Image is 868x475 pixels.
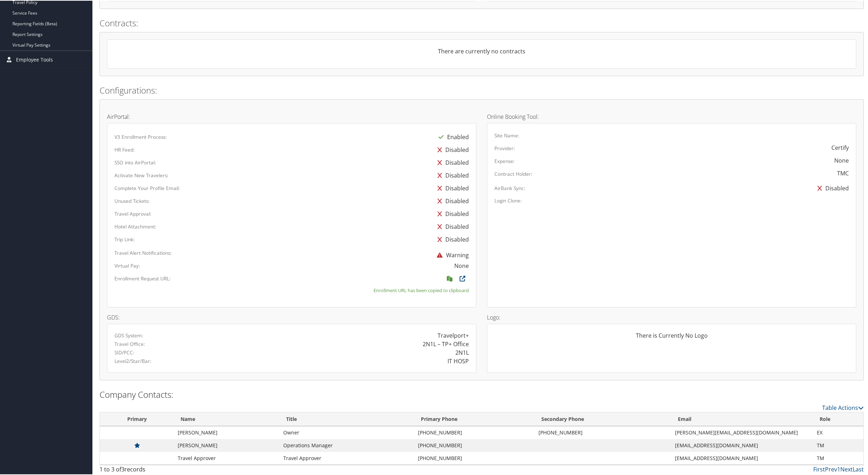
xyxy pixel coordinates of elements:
td: [PERSON_NAME] [174,438,280,451]
th: Primary Phone [414,412,535,426]
div: 2N1L [455,348,469,356]
td: [PERSON_NAME][EMAIL_ADDRESS][DOMAIN_NAME] [671,426,813,438]
h4: Online Booking Tool: [487,113,856,119]
label: Expense: [494,157,515,164]
div: Certify [831,143,849,151]
div: Enabled [435,130,469,143]
td: Travel Approver [280,451,414,464]
div: Disabled [434,207,469,220]
div: None [834,155,849,164]
a: Table Actions [822,403,864,411]
label: Travel Approval: [114,210,151,217]
label: Activate New Travelers: [114,171,168,178]
td: Operations Manager [280,438,414,451]
h4: GDS: [107,314,476,320]
label: Complete Your Profile Email: [114,184,180,191]
th: Primary [100,412,174,426]
div: None [454,261,469,269]
h4: AirPortal: [107,113,476,119]
h2: Contracts: [100,16,864,28]
h4: Logo: [487,314,856,320]
label: AirBank Sync: [494,184,525,191]
th: Secondary Phone [535,412,671,426]
div: IT HOSP [448,356,469,365]
label: Contract Holder: [494,170,532,177]
td: EX [813,426,863,438]
a: First [813,465,825,473]
label: Trip Link: [114,235,135,242]
h2: Company Contacts: [100,388,864,400]
label: SSO into AirPortal: [114,158,156,165]
td: [PHONE_NUMBER] [535,426,671,438]
a: 1 [837,465,840,473]
td: [PHONE_NUMBER] [414,426,535,438]
th: Email [671,412,813,426]
div: There is Currently No Logo [494,331,849,345]
td: TM [813,438,863,451]
th: Name [174,412,280,426]
label: Travel Office: [114,340,145,347]
td: [EMAIL_ADDRESS][DOMAIN_NAME] [671,451,813,464]
td: [PERSON_NAME] [174,426,280,438]
label: Site Name: [494,131,519,138]
small: Enrollment URL has been copied to clipboard [374,286,469,293]
h2: Configurations: [100,84,864,96]
label: SID/PCC: [114,348,134,355]
th: Role [813,412,863,426]
label: GDS System: [114,331,143,338]
label: Provider: [494,144,515,151]
div: Disabled [434,220,469,232]
td: [PHONE_NUMBER] [414,451,535,464]
div: Disabled [434,194,469,207]
span: 3 [121,465,124,473]
span: Warning [433,250,469,258]
label: Virtual Pay: [114,262,140,269]
div: Disabled [434,168,469,181]
div: Disabled [434,232,469,245]
label: Hotel Attachment: [114,222,156,229]
div: Disabled [434,143,469,155]
span: Employee Tools [16,50,53,68]
label: Enrollment Request URL: [114,274,171,281]
th: Title [280,412,414,426]
td: Owner [280,426,414,438]
td: [PHONE_NUMBER] [414,438,535,451]
td: [EMAIL_ADDRESS][DOMAIN_NAME] [671,438,813,451]
div: 2N1L – TP+ Office [423,339,469,348]
div: There are currently no contracts [107,46,856,60]
td: Travel Approver [174,451,280,464]
div: Travelport+ [438,331,469,339]
label: Login Clone: [494,196,522,204]
label: HR Feed: [114,146,135,153]
label: Travel Alert Notifications: [114,249,172,256]
div: TMC [837,168,849,177]
a: Prev [825,465,837,473]
label: V3 Enrollment Process: [114,133,167,140]
div: Disabled [434,155,469,168]
label: Unused Tickets: [114,197,150,204]
td: TM [813,451,863,464]
div: Disabled [814,181,849,194]
label: Level2/Star/Bar: [114,357,151,364]
a: Last [853,465,864,473]
a: Next [840,465,853,473]
div: Disabled [434,181,469,194]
